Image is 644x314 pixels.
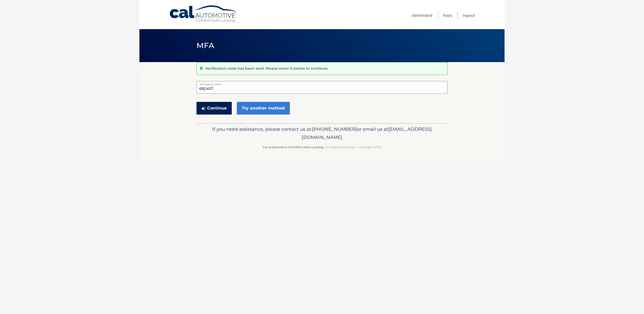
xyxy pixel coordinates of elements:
span: MFA [196,41,214,50]
p: If you need assistance, please contact us at: or email us at [200,125,444,141]
p: Verification code has been sent. Please enter it below to continue. [205,66,328,71]
a: Try another method [237,102,290,115]
strong: Cal Automotive Certified Auto Leasing [263,145,324,149]
span: [PHONE_NUMBER] [312,126,357,132]
span: [EMAIL_ADDRESS][DOMAIN_NAME] [302,126,432,140]
a: Logout [463,11,475,20]
label: Verification Code [196,81,448,85]
a: FAQ's [443,11,452,20]
a: Cal Automotive [169,5,238,23]
button: Continue [196,102,232,115]
p: - All Rights Reserved - Copyright 2025 [200,144,444,150]
input: Verification Code [196,81,448,94]
a: Dashboard [412,11,432,20]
